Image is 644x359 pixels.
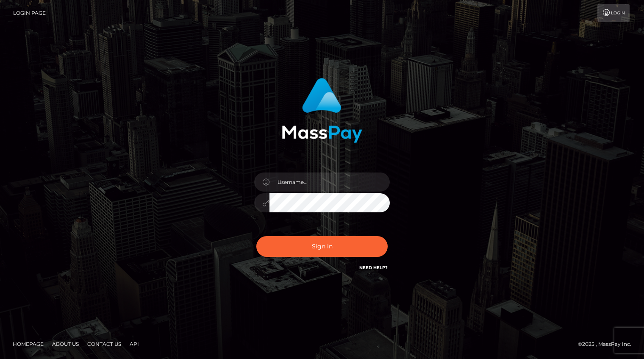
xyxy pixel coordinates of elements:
input: Username... [269,173,390,192]
a: Login [597,4,630,22]
button: Sign in [256,236,388,257]
a: About Us [49,337,82,351]
a: Contact Us [84,337,125,351]
a: Homepage [9,337,47,351]
a: API [126,337,142,351]
a: Need Help? [359,265,388,270]
a: Login Page [13,4,46,22]
img: MassPay Login [282,78,362,143]
div: © 2025 , MassPay Inc. [578,340,638,349]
